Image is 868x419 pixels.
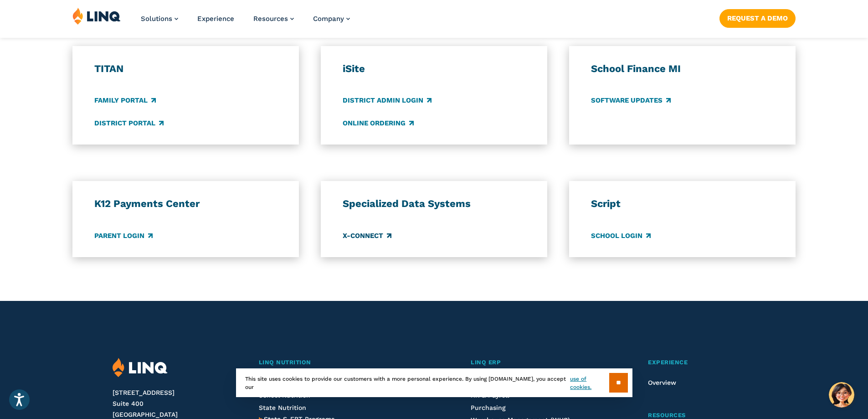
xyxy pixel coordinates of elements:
nav: Button Navigation [719,7,796,27]
h3: Specialized Data Systems [343,197,526,210]
span: Company [313,15,344,23]
span: Resources [648,412,686,419]
a: use of cookies. [570,375,609,391]
a: LINQ ERP [471,358,600,367]
a: Company [313,15,350,23]
h3: School Finance MI [591,62,774,75]
div: This site uses cookies to provide our customers with a more personal experience. By using [DOMAIN... [236,368,632,397]
a: Solutions [141,15,178,23]
h3: Script [591,197,774,210]
a: Resources [253,15,294,23]
h3: iSite [343,62,526,75]
a: Online Ordering [343,118,414,128]
a: Overview [648,379,676,386]
a: Software Updates [591,96,671,106]
a: Request a Demo [719,9,796,27]
span: LINQ ERP [471,359,501,366]
h3: K12 Payments Center [94,197,277,210]
img: LINQ | K‑12 Software [72,7,121,25]
a: District Admin Login [343,96,431,106]
a: Experience [648,358,755,367]
span: Experience [648,359,688,366]
a: School Login [591,231,651,241]
button: Hello, have a question? Let’s chat. [829,382,854,408]
img: LINQ | K‑12 Software [113,358,168,378]
span: Solutions [141,15,172,23]
span: LINQ Nutrition [259,359,311,366]
span: Resources [253,15,288,23]
nav: Primary Navigation [141,7,350,37]
a: District Portal [94,118,164,128]
a: Experience [197,15,234,23]
h3: TITAN [94,62,277,75]
a: Parent Login [94,231,153,241]
a: X-Connect [343,231,391,241]
a: Family Portal [94,96,156,106]
a: LINQ Nutrition [259,358,423,367]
